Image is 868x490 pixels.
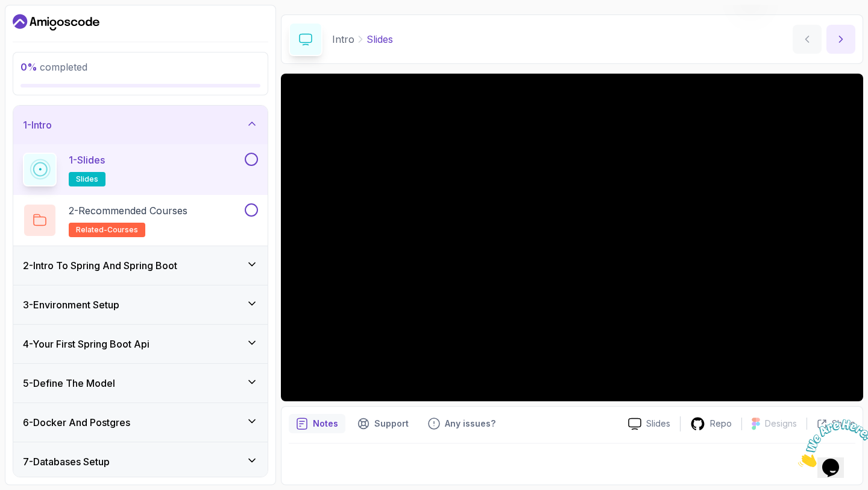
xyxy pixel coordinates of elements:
img: Chat attention grabber [5,5,80,52]
h3: 5 - Define The Model [23,376,115,390]
h3: 3 - Environment Setup [23,297,119,312]
button: 6-Docker And Postgres [13,403,268,442]
button: 1-Slidesslides [23,153,258,186]
p: Intro [332,32,354,46]
h3: 2 - Intro To Spring And Spring Boot [23,258,177,273]
button: 7-Databases Setup [13,442,268,481]
button: 1-Intro [13,106,268,144]
h3: 1 - Intro [23,118,52,132]
p: Designs [765,418,797,430]
button: 3-Environment Setup [13,285,268,324]
span: 0 % [20,61,37,73]
iframe: chat widget [793,415,868,472]
button: previous content [793,25,822,54]
button: 2-Recommended Coursesrelated-courses [23,203,258,237]
p: Support [374,418,409,430]
a: Dashboard [13,13,99,32]
button: 4-Your First Spring Boot Api [13,325,268,363]
span: related-courses [76,225,138,235]
span: slides [76,174,98,184]
p: Slides [646,418,670,430]
button: next content [826,25,855,54]
button: 5-Define The Model [13,364,268,402]
a: Repo [681,416,741,431]
button: Feedback button [421,414,503,433]
p: Repo [710,418,732,430]
button: Support button [350,414,416,433]
h3: 6 - Docker And Postgres [23,415,130,430]
h3: 7 - Databases Setup [23,454,110,469]
a: Slides [618,418,680,430]
p: 1 - Slides [69,153,105,167]
span: completed [20,61,87,73]
p: Slides [366,32,393,46]
button: notes button [289,414,345,433]
p: Notes [313,418,338,430]
p: 2 - Recommended Courses [69,203,187,218]
h3: 4 - Your First Spring Boot Api [23,337,149,351]
p: Any issues? [445,418,495,430]
button: 2-Intro To Spring And Spring Boot [13,246,268,285]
